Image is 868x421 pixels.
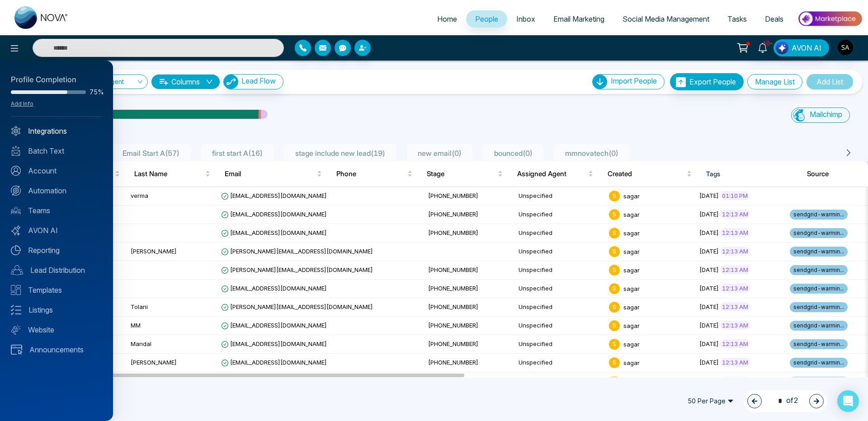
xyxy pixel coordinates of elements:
img: Automation.svg [11,186,21,196]
a: Add Info [11,100,33,107]
a: Listings [11,304,102,315]
a: AVON AI [11,225,102,236]
img: Templates.svg [11,285,21,295]
div: Open Intercom Messenger [837,390,859,412]
a: Teams [11,205,102,216]
a: Announcements [11,344,102,355]
a: Automation [11,185,102,196]
img: announcements.svg [11,345,22,355]
img: Avon-AI.svg [11,225,21,235]
a: Account [11,165,102,176]
a: Reporting [11,245,102,256]
div: Profile Completion [11,74,102,86]
img: Reporting.svg [11,245,21,255]
img: Integrated.svg [11,126,21,136]
a: Templates [11,285,102,295]
span: 75% [90,89,102,95]
img: Lead-dist.svg [11,265,23,275]
img: batch_text_white.png [11,146,21,156]
a: Website [11,324,102,335]
img: Listings.svg [11,305,21,315]
a: Batch Text [11,145,102,156]
img: Account.svg [11,166,21,176]
img: Website.svg [11,325,21,335]
a: Lead Distribution [11,265,102,276]
a: Integrations [11,126,102,136]
img: team.svg [11,206,21,215]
